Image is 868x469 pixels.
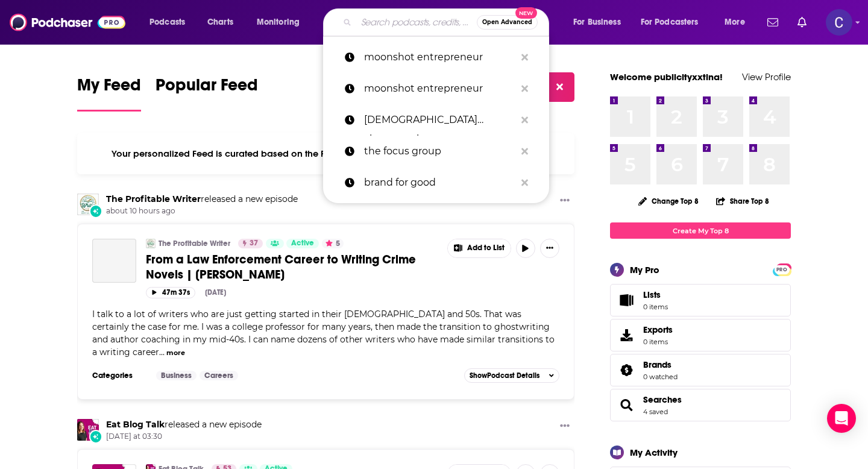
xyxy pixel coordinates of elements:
[322,239,344,248] button: 5
[200,13,241,32] a: Charts
[573,14,621,31] span: For Business
[641,14,699,31] span: For Podcasters
[77,419,99,441] img: Eat Blog Talk
[775,265,789,274] a: PRO
[630,264,659,275] div: My Pro
[643,394,682,405] a: Searches
[92,239,136,283] a: From a Law Enforcement Career to Writing Crime Novels | Patrick O'Donnell
[763,12,783,33] a: Show notifications dropdown
[742,71,791,83] a: View Profile
[335,8,561,36] div: Search podcasts, credits, & more...
[364,42,515,73] p: moonshot entrepreneur
[159,239,230,248] a: The Profitable Writer
[540,239,559,258] button: Show More Button
[643,324,673,335] span: Exports
[364,104,515,136] p: queer changemakers
[106,419,262,430] h3: released a new episode
[89,204,102,218] div: New Episode
[715,189,770,213] button: Share Top 8
[364,73,515,104] p: moonshot entrepreneur
[610,389,791,421] span: Searches
[631,194,706,209] button: Change Top 8
[614,292,638,309] span: Lists
[89,430,102,443] div: New Episode
[146,239,156,248] a: The Profitable Writer
[156,371,197,380] a: Business
[146,252,416,282] span: From a Law Enforcement Career to Writing Crime Novels | [PERSON_NAME]
[286,239,319,248] a: Active
[92,371,146,380] h3: Categories
[364,167,515,198] p: brand for good
[643,359,678,370] a: Brands
[106,194,298,205] h3: released a new episode
[248,13,315,32] button: open menu
[364,136,515,167] p: the focus group
[643,373,678,381] a: 0 watched
[106,419,165,430] a: Eat Blog Talk
[555,194,574,209] button: Show More Button
[775,265,789,274] span: PRO
[291,238,314,250] span: Active
[141,13,201,32] button: open menu
[323,167,549,198] a: brand for good
[356,13,477,32] input: Search podcasts, credits, & more...
[323,136,549,167] a: the focus group
[614,327,638,344] span: Exports
[643,359,671,370] span: Brands
[464,368,559,383] button: ShowPodcast Details
[826,9,852,36] button: Show profile menu
[470,371,539,380] span: Show Podcast Details
[515,7,537,19] span: New
[482,19,532,25] span: Open Advanced
[827,404,856,433] div: Open Intercom Messenger
[826,9,852,36] span: Logged in as publicityxxtina
[250,238,258,250] span: 37
[156,75,258,102] span: Popular Feed
[77,133,574,174] div: Your personalized Feed is curated based on the Podcasts, Creators, Users, and Lists that you Follow.
[238,239,263,248] a: 37
[323,73,549,104] a: moonshot entrepreneur
[207,14,233,31] span: Charts
[725,14,745,31] span: More
[643,289,661,300] span: Lists
[643,303,668,311] span: 0 items
[106,194,201,204] a: The Profitable Writer
[106,432,262,442] span: [DATE] at 03:30
[610,284,791,316] a: Lists
[614,397,638,414] a: Searches
[156,75,258,112] a: Popular Feed
[106,206,298,216] span: about 10 hours ago
[77,75,141,102] span: My Feed
[467,244,505,253] span: Add to List
[477,15,538,30] button: Open AdvancedNew
[149,14,185,31] span: Podcasts
[200,371,238,380] a: Careers
[610,71,723,83] a: Welcome publicityxxtina!
[92,309,555,357] span: I talk to a lot of writers who are just getting started in their [DEMOGRAPHIC_DATA] and 50s. That...
[614,362,638,379] a: Brands
[146,287,195,298] button: 47m 37s
[630,447,678,458] div: My Activity
[610,319,791,351] a: Exports
[643,289,668,300] span: Lists
[257,14,300,31] span: Monitoring
[166,348,185,358] button: more
[555,419,574,434] button: Show More Button
[643,408,668,416] a: 4 saved
[205,288,226,297] div: [DATE]
[793,12,811,33] a: Show notifications dropdown
[565,13,636,32] button: open menu
[323,104,549,136] a: [DEMOGRAPHIC_DATA] changemakers
[10,11,125,34] img: Podchaser - Follow, Share and Rate Podcasts
[77,75,141,112] a: My Feed
[826,9,852,36] img: User Profile
[633,13,716,32] button: open menu
[77,194,99,215] img: The Profitable Writer
[323,42,549,73] a: moonshot entrepreneur
[643,338,673,346] span: 0 items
